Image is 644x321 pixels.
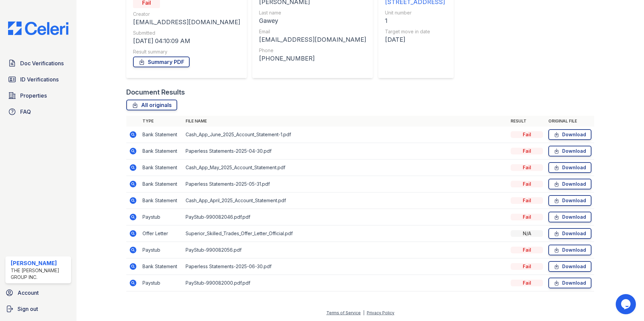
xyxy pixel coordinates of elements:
td: Paperless Statements-2025-05-31.pdf [183,176,508,192]
a: Summary PDF [133,57,190,67]
a: All originals [126,100,177,110]
a: Sign out [3,302,74,316]
div: The [PERSON_NAME] Group Inc. [11,267,68,281]
td: Paperless Statements-2025-04-30.pdf [183,143,508,159]
a: Terms of Service [326,310,361,315]
a: Download [548,278,591,288]
div: Fail [511,197,543,204]
td: Paystub [140,275,183,291]
div: [EMAIL_ADDRESS][DOMAIN_NAME] [259,35,366,44]
div: [PHONE_NUMBER] [259,54,366,63]
div: Creator [133,11,240,17]
th: Result [508,116,546,127]
div: Gawey [259,16,366,26]
td: Bank Statement [140,127,183,143]
td: Superior_Skilled_Trades_Offer_Letter_Official.pdf [183,225,508,242]
a: Download [548,261,591,272]
div: Fail [511,280,543,286]
td: PayStub-990082046.pdf.pdf [183,209,508,225]
td: Bank Statement [140,143,183,159]
td: PayStub-990082000.pdf.pdf [183,275,508,291]
td: Cash_App_April_2025_Account_Statement.pdf [183,192,508,209]
td: Bank Statement [140,176,183,192]
span: Properties [20,92,47,100]
span: Doc Verifications [20,59,64,67]
a: Download [548,212,591,222]
td: Bank Statement [140,159,183,176]
a: Download [548,146,591,156]
th: Original file [546,116,594,127]
div: [EMAIL_ADDRESS][DOMAIN_NAME] [133,17,240,27]
span: Sign out [18,305,38,313]
div: [DATE] [385,35,445,44]
a: Download [548,195,591,206]
td: Paperless Statements-2025-06-30.pdf [183,258,508,275]
td: Bank Statement [140,192,183,209]
div: Last name [259,9,366,16]
div: Target move in date [385,28,445,35]
a: Download [548,179,591,189]
a: Doc Verifications [5,57,71,70]
div: Fail [511,214,543,220]
td: PayStub-990082056.pdf [183,242,508,258]
div: Fail [511,181,543,187]
a: Download [548,129,591,140]
a: Properties [5,89,71,102]
div: | [363,310,364,315]
div: N/A [511,230,543,237]
iframe: chat widget [616,294,637,314]
span: Account [18,289,39,297]
div: [PERSON_NAME] [11,259,68,267]
a: Privacy Policy [367,310,394,315]
div: Phone [259,47,366,54]
div: Fail [511,164,543,171]
a: Download [548,228,591,239]
a: Download [548,162,591,173]
a: Download [548,245,591,255]
div: Fail [511,131,543,138]
td: Bank Statement [140,258,183,275]
th: File name [183,116,508,127]
div: Result summary [133,48,240,55]
th: Type [140,116,183,127]
div: 1 [385,16,445,26]
td: Paystub [140,209,183,225]
span: FAQ [20,108,31,116]
div: Unit number [385,9,445,16]
span: ID Verifications [20,75,59,83]
div: Document Results [126,87,185,97]
td: Paystub [140,242,183,258]
img: CE_Logo_Blue-a8612792a0a2168367f1c8372b55b34899dd931a85d93a1a3d3e32e68fde9ad4.png [3,22,74,35]
td: Cash_App_June_2025_Account_Statement-1.pdf [183,127,508,143]
div: Email [259,28,366,35]
td: Offer Letter [140,225,183,242]
a: FAQ [5,105,71,118]
div: Fail [511,247,543,253]
div: Fail [511,148,543,154]
div: Fail [511,263,543,270]
td: Cash_App_May_2025_Account_Statement.pdf [183,159,508,176]
div: Submitted [133,30,240,36]
a: ID Verifications [5,73,71,86]
a: Account [3,286,74,299]
div: [DATE] 04:10:09 AM [133,36,240,46]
